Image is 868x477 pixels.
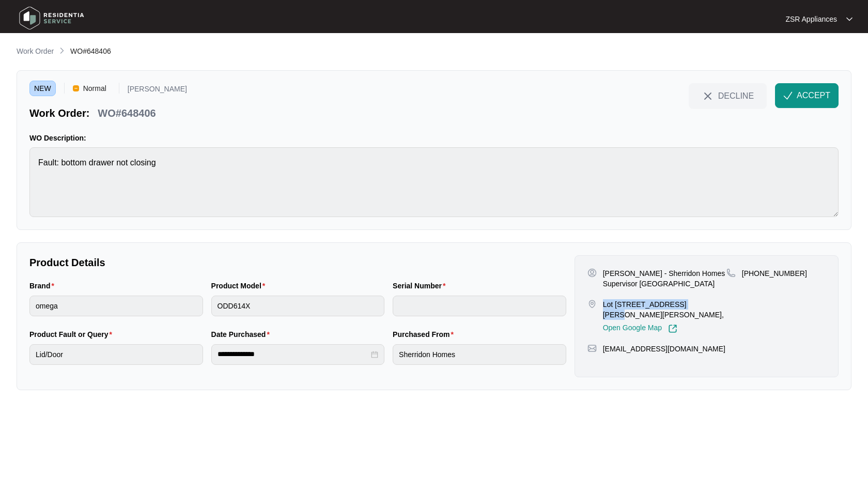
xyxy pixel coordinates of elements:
[211,329,274,340] label: Date Purchased
[393,281,450,291] label: Serial Number
[587,344,597,353] img: map-pin
[689,83,767,108] button: close-IconDECLINE
[718,90,754,101] span: DECLINE
[702,90,714,102] img: close-Icon
[128,85,187,96] p: [PERSON_NAME]
[785,14,837,24] p: ZSR Appliances
[742,268,807,279] p: [PHONE_NUMBER]
[29,344,203,365] input: Product Fault or Query
[29,329,116,340] label: Product Fault or Query
[29,133,839,143] p: WO Description:
[587,268,597,278] img: user-pin
[79,81,111,96] span: Normal
[775,83,839,108] button: check-IconACCEPT
[29,255,566,270] p: Product Details
[73,85,79,91] img: Vercel Logo
[16,3,88,34] img: residentia service logo
[846,17,853,22] img: dropdown arrow
[603,299,726,320] p: Lot [STREET_ADDRESS][PERSON_NAME][PERSON_NAME],
[17,46,54,56] p: Work Order
[98,106,156,120] p: WO#648406
[218,349,369,360] input: Date Purchased
[603,344,725,354] p: [EMAIL_ADDRESS][DOMAIN_NAME]
[393,296,566,316] input: Serial Number
[29,296,203,316] input: Brand
[603,268,726,289] p: [PERSON_NAME] - Sherridon Homes Supervisor [GEOGRAPHIC_DATA]
[393,344,566,365] input: Purchased From
[29,106,89,120] p: Work Order:
[393,329,458,340] label: Purchased From
[14,46,56,57] a: Work Order
[726,268,736,278] img: map-pin
[797,89,830,102] span: ACCEPT
[211,281,270,291] label: Product Model
[29,81,56,96] span: NEW
[587,299,597,309] img: map-pin
[783,91,793,100] img: check-Icon
[211,296,385,316] input: Product Model
[58,47,66,55] img: chevron-right
[668,324,677,333] img: Link-External
[70,47,111,55] span: WO#648406
[603,324,677,333] a: Open Google Map
[29,147,839,217] textarea: Fault: bottom drawer not closing
[29,281,58,291] label: Brand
